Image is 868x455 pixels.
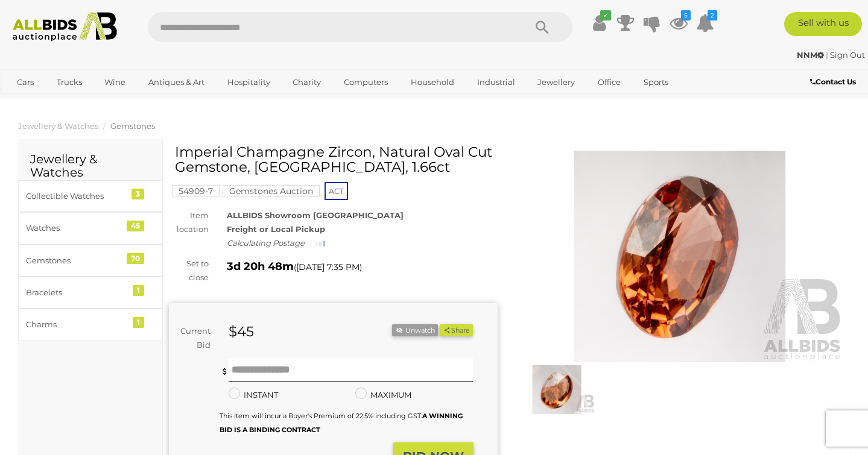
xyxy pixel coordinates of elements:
a: Sports [636,72,676,92]
a: Collectible Watches 3 [18,180,162,212]
i: 5 [681,10,691,20]
a: Jewellery [530,72,583,92]
span: | [826,50,828,60]
a: Office [590,72,629,92]
h1: Imperial Champagne Zircon, Natural Oval Cut Gemstone, [GEOGRAPHIC_DATA], 1.66ct [175,145,495,175]
button: Unwatch [392,324,438,337]
label: INSTANT [229,388,278,402]
img: Imperial Champagne Zircon, Natural Oval Cut Gemstone, Tanzania, 1.66ct [519,365,595,414]
div: 3 [131,189,144,199]
strong: NNM [797,50,824,60]
i: ✔ [600,10,611,20]
i: 2 [708,10,717,20]
div: Item location [160,209,218,237]
b: Contact Us [810,77,856,86]
img: Imperial Champagne Zircon, Natural Oval Cut Gemstone, Tanzania, 1.66ct [516,151,844,362]
a: Gemstones 70 [18,245,162,277]
div: Bracelets [26,286,125,300]
div: Charms [26,318,125,331]
div: 45 [127,221,144,231]
strong: $45 [229,323,254,340]
button: Search [512,12,572,42]
label: MAXIMUM [355,388,411,402]
div: 1 [133,317,144,328]
a: Contact Us [810,75,859,89]
i: Calculating Postage [227,238,305,248]
a: Jewellery & Watches [18,121,98,131]
a: Sign Out [830,50,865,60]
a: Hospitality [220,72,278,92]
strong: ALLBIDS Showroom [GEOGRAPHIC_DATA] [227,210,404,220]
a: Computers [336,72,396,92]
a: 5 [670,12,688,34]
a: Antiques & Art [141,72,212,92]
h2: Jewellery & Watches [30,152,150,179]
mark: 54909-7 [172,185,220,197]
a: Industrial [469,72,523,92]
span: ACT [325,182,348,200]
a: Charity [285,72,329,92]
button: Share [440,324,473,337]
img: Allbids.com.au [7,12,123,42]
a: Bracelets 1 [18,277,162,309]
a: Cars [9,72,42,92]
div: 70 [127,253,144,264]
a: Household [403,72,462,92]
a: 54909-7 [172,186,220,196]
div: Current Bid [169,324,220,353]
a: Gemstones Auction [223,186,320,196]
small: This Item will incur a Buyer's Premium of 22.5% including GST. [220,412,463,434]
a: [GEOGRAPHIC_DATA] [9,92,110,112]
a: Gemstones [110,121,155,131]
li: Unwatch this item [392,324,438,337]
img: small-loading.gif [315,240,325,247]
a: NNM [797,50,826,60]
div: Collectible Watches [26,189,125,203]
mark: Gemstones Auction [223,185,320,197]
a: Trucks [49,72,90,92]
a: Wine [97,72,133,92]
span: [DATE] 7:35 PM [296,262,360,272]
span: ( ) [294,262,362,272]
a: ✔ [590,12,608,34]
strong: Freight or Local Pickup [227,224,325,234]
div: 1 [133,285,144,296]
a: Sell with us [784,12,862,36]
div: Watches [26,221,125,235]
div: Set to close [160,257,218,285]
div: Gemstones [26,254,125,268]
a: Watches 45 [18,212,162,244]
a: Charms 1 [18,309,162,340]
a: 2 [696,12,714,34]
strong: 3d 20h 48m [227,260,294,273]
